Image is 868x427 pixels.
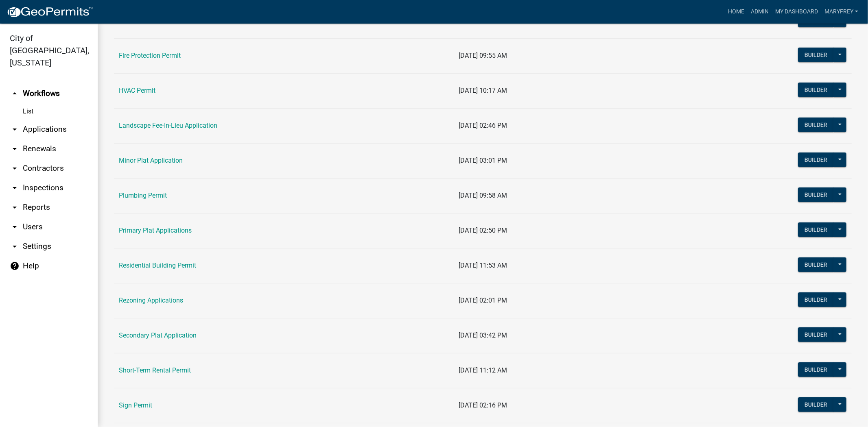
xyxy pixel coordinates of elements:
[459,52,507,59] span: [DATE] 09:55 AM
[798,187,834,202] button: Builder
[459,192,507,199] span: [DATE] 09:58 AM
[725,4,748,20] a: Home
[119,122,217,129] a: Landscape Fee-In-Lieu Application
[748,4,772,20] a: Admin
[119,52,181,59] a: Fire Protection Permit
[798,83,834,97] button: Builder
[798,257,834,272] button: Builder
[798,118,834,132] button: Builder
[10,242,20,251] i: arrow_drop_down
[119,261,196,269] a: Residential Building Permit
[459,331,507,339] span: [DATE] 03:42 PM
[459,296,507,304] span: [DATE] 02:01 PM
[119,87,155,94] a: HVAC Permit
[10,163,20,173] i: arrow_drop_down
[10,261,20,271] i: help
[10,222,20,232] i: arrow_drop_down
[119,296,183,304] a: Rezoning Applications
[798,48,834,62] button: Builder
[459,157,507,164] span: [DATE] 03:01 PM
[119,401,152,409] a: Sign Permit
[798,13,834,27] button: Builder
[10,183,20,193] i: arrow_drop_down
[459,401,507,409] span: [DATE] 02:16 PM
[798,152,834,167] button: Builder
[459,366,507,374] span: [DATE] 11:12 AM
[772,4,821,20] a: My Dashboard
[119,157,183,164] a: Minor Plat Application
[459,122,507,129] span: [DATE] 02:46 PM
[798,222,834,237] button: Builder
[10,124,20,134] i: arrow_drop_down
[798,327,834,342] button: Builder
[459,87,507,94] span: [DATE] 10:17 AM
[798,362,834,377] button: Builder
[119,192,167,199] a: Plumbing Permit
[119,366,191,374] a: Short-Term Rental Permit
[798,292,834,307] button: Builder
[119,331,197,339] a: Secondary Plat Application
[10,203,20,212] i: arrow_drop_down
[119,227,192,234] a: Primary Plat Applications
[459,227,507,234] span: [DATE] 02:50 PM
[459,261,507,269] span: [DATE] 11:53 AM
[10,89,20,98] i: arrow_drop_up
[10,144,20,154] i: arrow_drop_down
[798,397,834,412] button: Builder
[821,4,861,20] a: MaryFrey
